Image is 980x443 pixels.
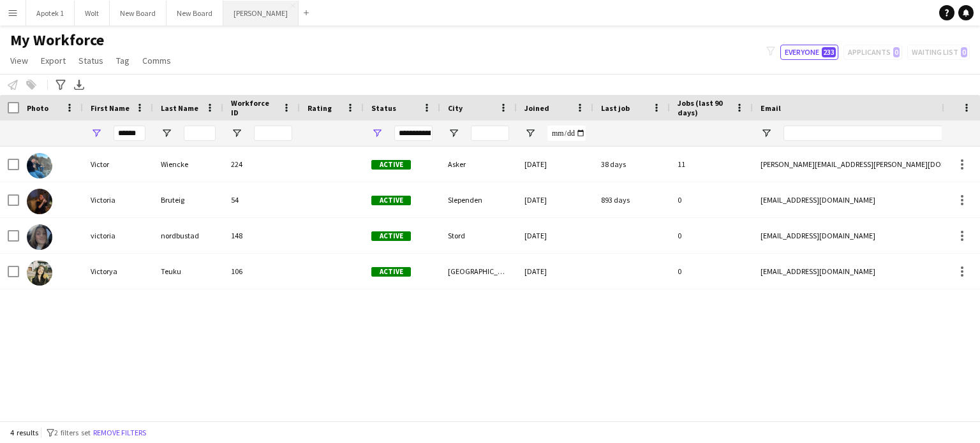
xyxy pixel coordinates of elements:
[371,196,411,205] span: Active
[53,77,68,92] app-action-btn: Advanced filters
[517,254,593,289] div: [DATE]
[440,218,517,253] div: Stord
[71,77,87,92] app-action-btn: Export XLSX
[10,55,28,66] span: View
[371,267,411,277] span: Active
[83,182,153,217] div: Victoria
[517,147,593,182] div: [DATE]
[308,103,332,113] span: Rating
[524,127,536,139] button: Open Filter Menu
[153,254,223,289] div: Teuku
[593,182,670,217] div: 893 days
[223,1,299,25] button: [PERSON_NAME]
[448,127,459,139] button: Open Filter Menu
[137,52,176,69] a: Comms
[593,147,670,182] div: 38 days
[371,160,411,170] span: Active
[371,103,396,113] span: Status
[142,55,171,66] span: Comms
[440,254,517,289] div: [GEOGRAPHIC_DATA]
[167,1,223,25] button: New Board
[91,127,102,139] button: Open Filter Menu
[670,218,753,253] div: 0
[161,127,172,139] button: Open Filter Menu
[83,254,153,289] div: Victorya
[83,147,153,182] div: Victor
[761,103,781,113] span: Email
[223,254,300,289] div: 106
[223,147,300,182] div: 224
[36,52,71,69] a: Export
[524,103,549,113] span: Joined
[110,1,167,25] button: New Board
[448,103,463,113] span: City
[78,55,103,66] span: Status
[27,260,52,286] img: Victorya Teuku
[41,55,66,66] span: Export
[670,182,753,217] div: 0
[670,254,753,289] div: 0
[184,126,216,141] input: Last Name Filter Input
[547,126,586,141] input: Joined Filter Input
[54,428,91,437] span: 2 filters set
[440,147,517,182] div: Asker
[371,231,411,241] span: Active
[10,31,104,50] span: My Workforce
[73,52,108,69] a: Status
[371,127,383,139] button: Open Filter Menu
[91,426,149,440] button: Remove filters
[223,218,300,253] div: 148
[114,126,145,141] input: First Name Filter Input
[5,52,33,69] a: View
[231,98,277,117] span: Workforce ID
[153,218,223,253] div: nordbustad
[670,147,753,182] div: 11
[26,1,75,25] button: Apotek 1
[27,224,52,250] img: victoria nordbustad
[27,153,52,178] img: Victor Wiencke
[223,182,300,217] div: 54
[83,218,153,253] div: victoria
[27,189,52,214] img: Victoria Bruteig
[116,55,130,66] span: Tag
[254,126,292,141] input: Workforce ID Filter Input
[440,182,517,217] div: Slependen
[517,218,593,253] div: [DATE]
[471,126,509,141] input: City Filter Input
[517,182,593,217] div: [DATE]
[761,127,772,139] button: Open Filter Menu
[231,127,242,139] button: Open Filter Menu
[822,47,836,57] span: 233
[153,182,223,217] div: Bruteig
[161,103,198,113] span: Last Name
[153,147,223,182] div: Wiencke
[111,52,135,69] a: Tag
[91,103,130,113] span: First Name
[678,98,730,117] span: Jobs (last 90 days)
[75,1,110,25] button: Wolt
[780,45,838,60] button: Everyone233
[601,103,630,113] span: Last job
[27,103,48,113] span: Photo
